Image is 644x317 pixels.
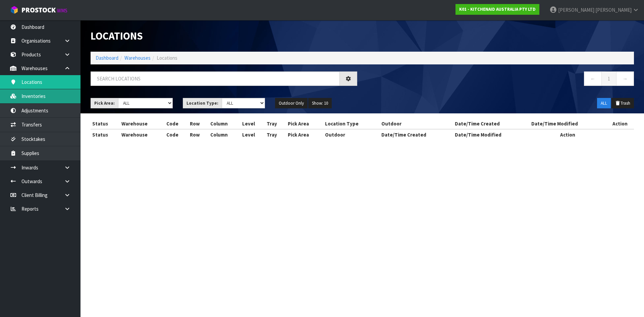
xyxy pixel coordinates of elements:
[459,6,536,12] strong: K01 - KITCHENAID AUSTRALIA PTY LTD
[91,71,340,86] input: Search locations
[453,129,529,140] th: Date/Time Modified
[286,118,323,129] th: Pick Area
[453,118,529,129] th: Date/Time Created
[611,98,634,109] button: Trash
[91,30,357,42] h1: Locations
[606,118,634,129] th: Action
[157,55,177,61] span: Locations
[10,6,18,14] img: cube-alt.png
[275,98,308,109] button: Outdoor Only
[94,100,115,106] strong: Pick Area:
[455,4,539,15] a: K01 - KITCHENAID AUSTRALIA PTY LTD
[530,118,606,129] th: Date/Time Modified
[124,55,151,61] a: Warehouses
[240,129,265,140] th: Level
[597,98,611,109] button: ALL
[616,71,634,86] a: →
[96,55,118,61] a: Dashboard
[601,71,616,86] a: 1
[286,129,323,140] th: Pick Area
[584,71,602,86] a: ←
[21,6,56,14] span: ProStock
[595,7,632,13] span: [PERSON_NAME]
[323,118,380,129] th: Location Type
[120,129,165,140] th: Warehouse
[188,129,209,140] th: Row
[57,7,67,14] small: WMS
[188,118,209,129] th: Row
[240,118,265,129] th: Level
[165,118,188,129] th: Code
[186,100,218,106] strong: Location Type:
[265,129,286,140] th: Tray
[380,129,453,140] th: Date/Time Created
[209,118,240,129] th: Column
[91,118,120,129] th: Status
[558,7,594,13] span: [PERSON_NAME]
[265,118,286,129] th: Tray
[323,129,380,140] th: Outdoor
[120,118,165,129] th: Warehouse
[209,129,240,140] th: Column
[165,129,188,140] th: Code
[530,129,606,140] th: Action
[367,71,634,88] nav: Page navigation
[380,118,453,129] th: Outdoor
[91,129,120,140] th: Status
[308,98,332,109] button: Show: 10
